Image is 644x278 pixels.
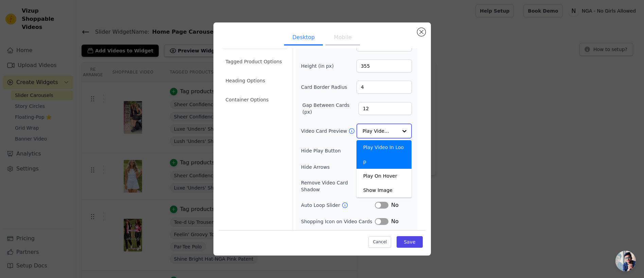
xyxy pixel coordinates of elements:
[391,201,399,209] span: No
[301,147,375,154] label: Hide Play Button
[417,28,425,36] button: Close modal
[615,251,636,271] a: Open chat
[302,102,359,115] label: Gap Between Cards (px)
[397,236,422,247] button: Save
[222,93,289,107] li: Container Options
[301,202,342,209] label: Auto Loop Slider
[326,31,360,46] button: Mobile
[222,74,289,87] li: Heading Options
[356,140,412,169] div: Play Video In Loop
[301,218,375,225] label: Shopping Icon on Video Cards
[301,128,348,134] label: Video Card Preview
[391,217,399,226] span: No
[301,164,375,170] label: Hide Arrows
[356,183,412,197] div: Show Image
[301,63,338,69] label: Height (in px)
[222,55,289,68] li: Tagged Product Options
[356,169,412,183] div: Play On Hover
[368,236,391,247] button: Cancel
[284,31,323,46] button: Desktop
[301,84,347,91] label: Card Border Radius
[301,179,368,193] label: Remove Video Card Shadow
